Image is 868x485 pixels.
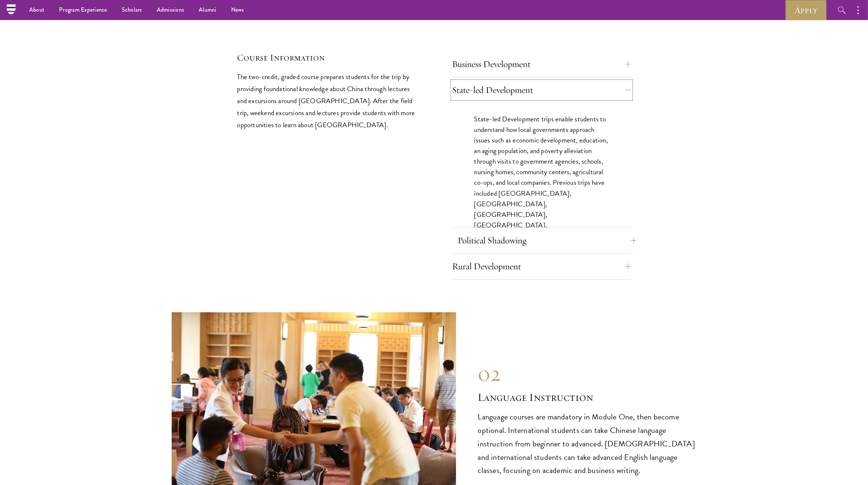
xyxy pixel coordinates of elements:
button: Rural Development [452,258,631,275]
button: Political Shadowing [458,232,637,249]
button: State-led Development [452,81,631,99]
h5: Course Information [237,51,416,64]
p: The two-credit, graded course prepares students for the trip by providing foundational knowledge ... [237,71,416,131]
p: State-led Development trips enable students to understand how local governments approach issues s... [474,114,609,251]
p: Language courses are mandatory in Module One, then become optional. International students can ta... [478,410,697,478]
button: Business Development [452,55,631,73]
h2: Language Instruction [478,390,697,405]
div: 02 [478,360,697,387]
